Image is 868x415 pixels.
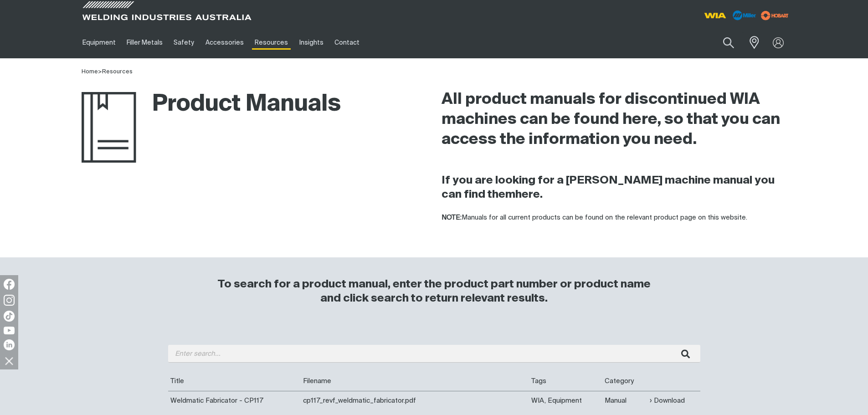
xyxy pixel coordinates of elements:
[200,27,249,58] a: Accessories
[168,27,200,58] a: Safety
[329,27,365,58] a: Contact
[701,32,744,53] input: Product name or item number...
[4,311,15,322] img: TikTok
[515,189,543,200] a: here.
[293,27,329,58] a: Insights
[758,9,791,22] img: miller
[301,372,529,391] th: Filename
[82,69,98,75] a: Home
[168,345,700,363] input: Enter search...
[168,372,301,391] th: Title
[529,391,602,410] td: WIA, Equipment
[98,69,102,75] span: >
[713,32,744,53] button: Search products
[4,339,15,350] img: LinkedIn
[442,175,775,200] strong: If you are looking for a [PERSON_NAME] machine manual you can find them
[442,213,787,223] p: Manuals for all current products can be found on the relevant product page on this website.
[602,372,647,391] th: Category
[442,90,787,150] h2: All product manuals for discontinued WIA machines can be found here, so that you can access the i...
[442,214,462,221] strong: NOTE:
[602,391,647,410] td: Manual
[249,27,293,58] a: Resources
[77,27,613,58] nav: Main
[4,279,15,290] img: Facebook
[102,69,133,75] a: Resources
[4,295,15,306] img: Instagram
[121,27,168,58] a: Filler Metals
[214,277,655,306] h3: To search for a product manual, enter the product part number or product name and click search to...
[4,327,15,334] img: YouTube
[529,372,602,391] th: Tags
[301,391,529,410] td: cp117_revf_weldmatic_fabricator.pdf
[82,90,341,119] h1: Product Manuals
[77,27,121,58] a: Equipment
[650,395,685,406] a: Download
[1,353,17,369] img: hide socials
[168,391,301,410] td: Weldmatic Fabricator - CP117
